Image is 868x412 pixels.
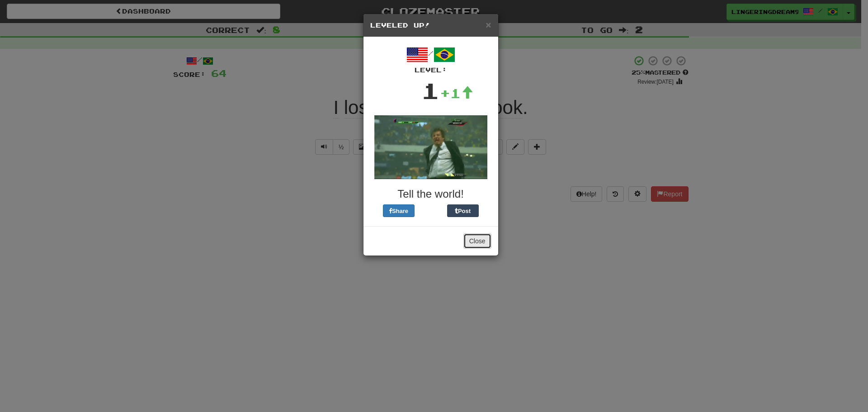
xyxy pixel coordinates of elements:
button: Post [447,204,479,217]
button: Share [383,204,415,217]
span: × [486,19,491,30]
img: soccer-coach-2-a9306edb2ed3f6953285996bb4238f2040b39cbea5cfbac61ac5b5c8179d3151.gif [374,115,487,179]
div: 1 [421,75,440,106]
button: Close [463,233,491,249]
h5: Leveled Up! [370,21,491,30]
h3: Tell the world! [370,188,491,200]
iframe: X Post Button [415,204,447,217]
div: Level: [370,66,491,75]
div: / [370,44,491,75]
button: Close [486,20,491,29]
div: +1 [440,84,473,102]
